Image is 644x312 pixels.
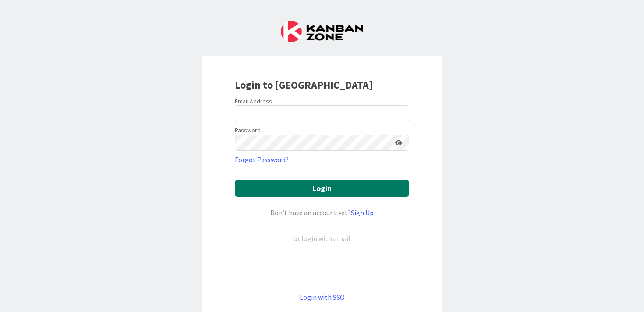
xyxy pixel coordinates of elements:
[235,154,289,165] a: Forgot Password?
[230,258,414,277] iframe: Sign in with Google Button
[300,293,345,301] a: Login with SSO
[281,21,363,42] img: Kanban Zone
[235,78,373,92] b: Login to [GEOGRAPHIC_DATA]
[235,180,409,197] button: Login
[351,208,374,217] a: Sign Up
[235,126,261,135] label: Password
[235,97,272,105] label: Email Address
[291,233,353,244] div: or login with email
[235,207,409,218] div: Don’t have an account yet?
